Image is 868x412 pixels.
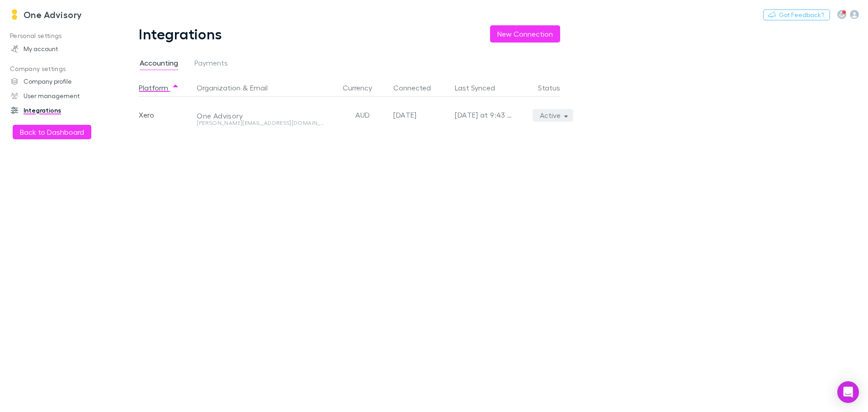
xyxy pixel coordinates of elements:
button: Email [250,79,268,97]
button: Connected [393,79,442,97]
div: [DATE] at 9:43 AM [455,97,513,133]
h1: Integrations [139,25,222,43]
button: Active [533,109,574,122]
div: & [197,79,332,97]
div: Open Intercom Messenger [837,381,859,403]
div: [DATE] [393,97,448,133]
button: Status [538,79,571,97]
p: Company settings [2,63,122,75]
button: Platform [139,79,179,97]
a: One Advisory [4,4,88,25]
a: User management [2,89,122,103]
a: My account [2,42,122,56]
button: Last Synced [455,79,506,97]
button: Got Feedback? [763,9,830,20]
p: Personal settings [2,30,122,42]
button: Organization [197,79,241,97]
a: Company profile [2,74,122,89]
div: AUD [335,97,390,133]
span: Payments [194,58,228,70]
a: Integrations [2,103,122,118]
div: Xero [139,97,193,133]
button: Currency [343,79,383,97]
div: One Advisory [197,111,326,120]
img: One Advisory's Logo [9,9,20,20]
div: [PERSON_NAME][EMAIL_ADDRESS][DOMAIN_NAME] [197,120,326,126]
button: New Connection [490,25,560,43]
span: Accounting [140,58,178,70]
button: Back to Dashboard [13,125,91,139]
h3: One Advisory [24,9,82,20]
